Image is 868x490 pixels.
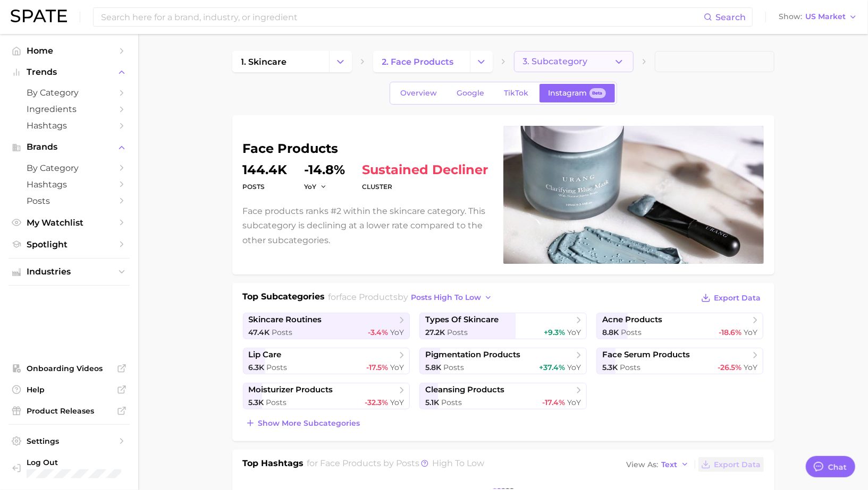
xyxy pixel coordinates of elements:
[9,264,130,280] button: Industries
[621,328,642,337] span: Posts
[419,348,587,374] a: pigmentation products5.8k Posts+37.4% YoY
[373,51,470,72] a: 2. face products
[596,348,764,374] a: face serum products5.3k Posts-26.5% YoY
[593,89,603,98] span: Beta
[419,383,587,409] a: cleansing products5.1k Posts-17.4% YoY
[776,10,860,24] button: ShowUS Market
[305,164,345,176] dd: -14.8%
[363,164,488,176] span: sustained decliner
[390,328,404,337] span: YoY
[539,363,565,372] span: +37.4%
[243,348,410,374] a: lip care6.3k Posts-17.5% YoY
[540,84,615,102] a: InstagramBeta
[715,12,746,22] span: Search
[698,457,763,472] button: Export Data
[448,84,494,102] a: Google
[567,328,581,337] span: YoY
[258,419,360,428] span: Show more subcategories
[514,51,634,72] button: 3. Subcategory
[9,42,130,59] a: Home
[249,350,282,360] span: lip care
[243,204,491,247] p: Face products ranks #2 within the skincare category. This subcategory is declining at a lower rat...
[805,14,846,20] span: US Market
[27,88,112,98] span: by Category
[27,406,112,416] span: Product Releases
[425,315,499,325] span: types of skincare
[698,290,763,305] button: Export Data
[272,328,293,337] span: Posts
[249,315,322,325] span: skincare routines
[27,385,112,394] span: Help
[9,214,130,231] a: My Watchlist
[9,454,130,482] a: Log out. Currently logged in with e-mail mathilde@spate.nyc.
[457,89,485,98] span: Google
[382,57,454,67] span: 2. face products
[243,290,325,306] h1: Top Subcategories
[602,315,662,325] span: acne products
[9,117,130,134] a: Hashtags
[9,433,130,449] a: Settings
[27,436,112,446] span: Settings
[243,142,491,155] h1: face products
[9,101,130,117] a: Ingredients
[432,458,484,468] span: high to low
[9,360,130,376] a: Onboarding Videos
[328,292,495,302] span: for by
[441,398,462,407] span: Posts
[9,236,130,253] a: Spotlight
[662,462,678,468] span: Text
[243,457,304,472] h1: Top Hashtags
[744,328,757,337] span: YoY
[624,458,692,471] button: View AsText
[27,104,112,114] span: Ingredients
[305,182,327,191] button: YoY
[9,64,130,80] button: Trends
[390,398,404,407] span: YoY
[9,382,130,398] a: Help
[243,313,410,339] a: skincare routines47.4k Posts-3.4% YoY
[243,416,363,431] button: Show more subcategories
[339,292,398,302] span: face products
[447,328,468,337] span: Posts
[596,313,764,339] a: acne products8.8k Posts-18.6% YoY
[249,385,333,395] span: moisturizer products
[9,84,130,101] a: by Category
[100,8,704,26] input: Search here for a brand, industry, or ingredient
[419,313,587,339] a: types of skincare27.2k Posts+9.3% YoY
[243,383,410,409] a: moisturizer products5.3k Posts-32.3% YoY
[267,363,288,372] span: Posts
[320,458,381,468] span: face products
[27,267,112,277] span: Industries
[27,179,112,190] span: Hashtags
[307,457,484,472] h2: for by Posts
[365,398,388,407] span: -32.3%
[523,57,588,66] span: 3. Subcategory
[714,460,761,469] span: Export Data
[27,67,112,77] span: Trends
[27,121,112,131] span: Hashtags
[27,46,112,56] span: Home
[266,398,287,407] span: Posts
[602,350,690,360] span: face serum products
[425,328,445,337] span: 27.2k
[368,328,388,337] span: -3.4%
[27,142,112,152] span: Brands
[390,363,404,372] span: YoY
[249,363,265,372] span: 6.3k
[27,196,112,206] span: Posts
[27,163,112,173] span: by Category
[620,363,641,372] span: Posts
[232,51,329,72] a: 1. skincare
[544,328,565,337] span: +9.3%
[411,293,481,302] span: posts high to low
[719,328,741,337] span: -18.6%
[27,364,112,373] span: Onboarding Videos
[9,139,130,155] button: Brands
[363,180,488,193] dt: cluster
[425,398,439,407] span: 5.1k
[549,89,587,98] span: Instagram
[241,57,287,67] span: 1. skincare
[567,363,581,372] span: YoY
[243,180,288,193] dt: Posts
[542,398,565,407] span: -17.4%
